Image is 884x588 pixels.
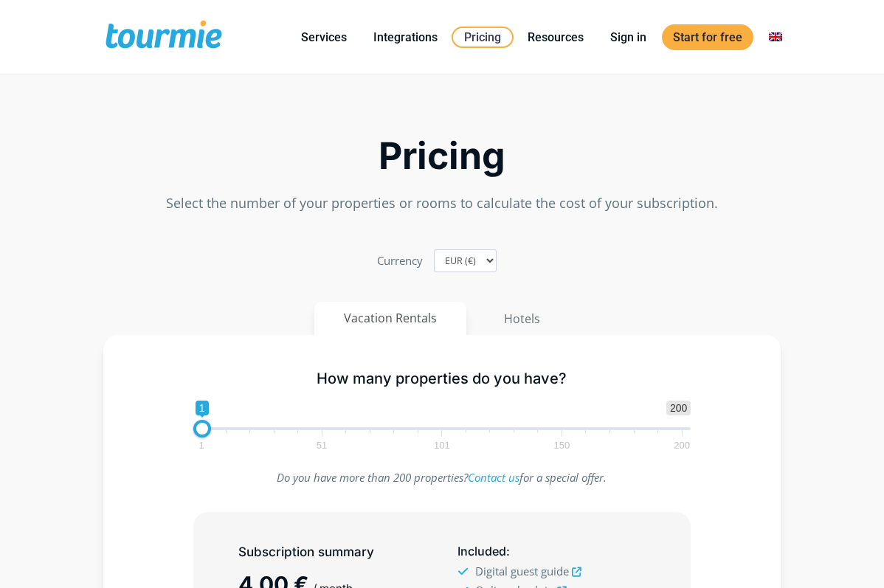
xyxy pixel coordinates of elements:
[290,28,358,46] a: Services
[314,442,329,449] span: 51
[758,28,793,46] a: Switch to
[197,442,207,449] span: 1
[103,194,781,212] p: Select the number of your properties or rooms to calculate the cost of your subscription.
[377,252,423,270] label: Currency
[362,28,449,46] a: Integrations
[599,28,657,46] a: Sign in
[103,142,781,170] h2: Pricing
[517,28,595,46] a: Resources
[314,302,466,335] button: Vacation Rentals
[457,544,506,558] span: Included
[193,368,691,390] h5: How many properties do you have?
[457,541,646,562] h5: :
[671,442,692,449] span: 200
[552,442,573,449] span: 150
[468,470,519,485] a: Contact us
[666,401,691,415] span: 200
[196,401,209,415] span: 1
[238,542,427,563] h5: Subscription summary
[452,27,514,48] a: Pricing
[662,24,753,50] a: Start for free
[193,468,691,487] p: Do you have more than 200 properties? for a special offer.
[475,564,569,578] span: Digital guest guide
[474,302,570,336] button: Hotels
[432,442,452,449] span: 101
